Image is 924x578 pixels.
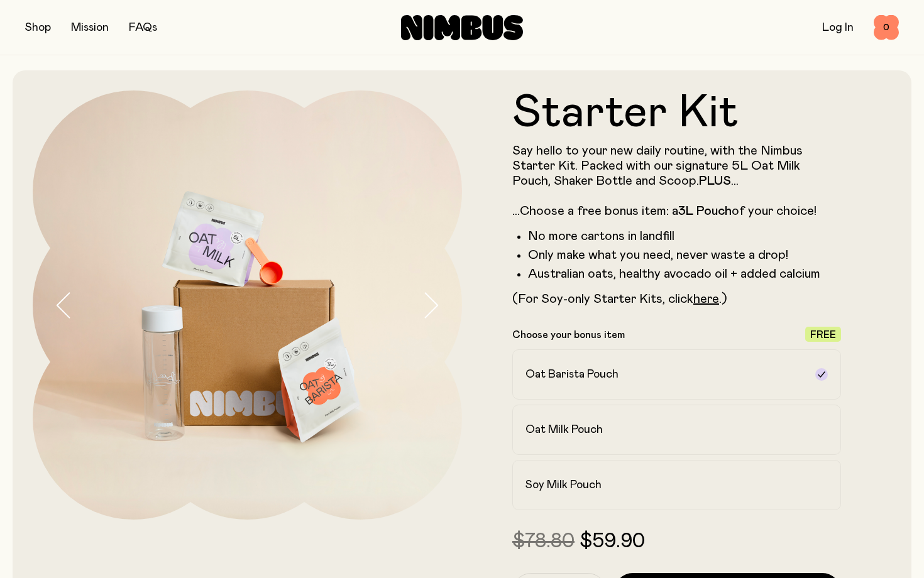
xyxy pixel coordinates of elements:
span: $78.80 [512,532,575,552]
p: Say hello to your new daily routine, with the Nimbus Starter Kit. Packed with our signature 5L Oa... [512,143,841,219]
span: Free [810,330,836,340]
strong: 3L [678,205,693,217]
p: Choose your bonus item [512,329,625,341]
a: Mission [71,22,109,33]
h2: Soy Milk Pouch [525,477,602,493]
h1: Starter Kit [512,90,841,136]
strong: PLUS [699,175,731,187]
h2: Oat Milk Pouch [525,422,603,437]
strong: Pouch [696,205,732,217]
li: Australian oats, healthy avocado oil + added calcium [528,266,841,281]
li: Only make what you need, never waste a drop! [528,248,841,263]
h2: Oat Barista Pouch [525,367,619,382]
a: Log In [822,22,854,33]
a: FAQs [129,22,157,33]
button: 0 [874,15,899,40]
span: $59.90 [580,532,645,552]
a: here [693,293,719,305]
p: (For Soy-only Starter Kits, click .) [512,292,841,307]
li: No more cartons in landfill [528,229,841,244]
